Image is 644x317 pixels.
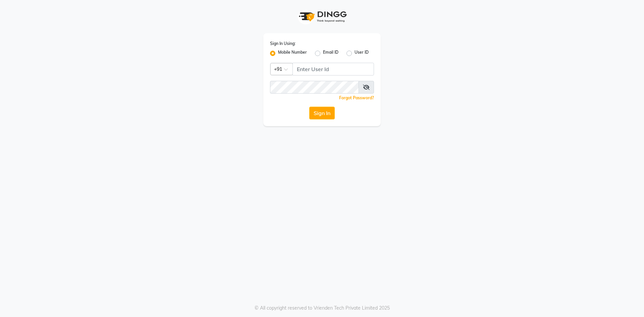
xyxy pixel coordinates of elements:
button: Sign In [309,107,335,119]
label: Sign In Using: [270,41,296,47]
label: User ID [355,49,369,57]
input: Username [292,63,374,75]
a: Forgot Password? [339,95,374,100]
label: Email ID [323,49,338,57]
input: Username [270,81,359,94]
label: Mobile Number [278,49,307,57]
img: logo1.svg [295,7,349,27]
